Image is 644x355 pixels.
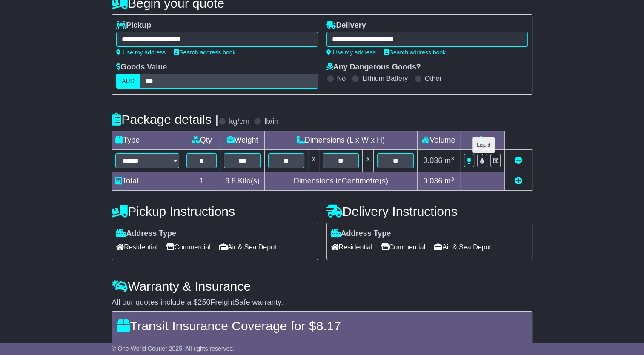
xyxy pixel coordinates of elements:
span: 250 [197,298,210,306]
td: Kilo(s) [220,172,264,191]
label: lb/in [264,117,278,126]
span: m [444,156,454,165]
label: AUD [116,74,140,89]
td: x [308,150,319,172]
h4: Warranty & Insurance [112,279,532,293]
a: Search address book [384,49,446,56]
a: Use my address [326,49,376,56]
span: Commercial [166,240,210,254]
label: Any Dangerous Goods? [326,63,421,72]
label: Pickup [116,21,151,30]
span: © One World Courier 2025. All rights reserved. [112,345,235,352]
span: Residential [116,240,157,254]
td: Type [112,131,183,150]
td: Weight [220,131,264,150]
h4: Pickup Instructions [112,204,318,218]
td: x [363,150,374,172]
td: Dimensions (L x W x H) [264,131,417,150]
td: Volume [417,131,460,150]
a: Use my address [116,49,166,56]
label: Delivery [326,21,366,30]
td: Total [112,172,183,191]
label: Other [425,74,442,83]
label: kg/cm [229,117,249,126]
sup: 3 [451,155,454,162]
span: m [444,177,454,185]
h4: Delivery Instructions [326,204,532,218]
td: Dimensions in Centimetre(s) [264,172,417,191]
label: Address Type [331,229,391,238]
div: All our quotes include a $ FreightSafe warranty. [112,298,532,307]
a: Remove this item [515,156,522,165]
span: Air & Sea Depot [219,240,277,254]
span: 0.036 [423,156,442,165]
span: Commercial [381,240,425,254]
a: Add new item [515,177,522,185]
h4: Package details | [112,112,218,126]
span: 0.036 [423,177,442,185]
td: 1 [183,172,220,191]
div: Liquid [472,137,495,153]
span: 8.17 [316,319,341,333]
h4: Transit Insurance Coverage for $ [117,319,527,333]
sup: 3 [451,176,454,182]
label: Lithium Battery [362,74,408,83]
td: Qty [183,131,220,150]
span: 9.8 [225,177,236,185]
span: Residential [331,240,372,254]
label: No [337,74,346,83]
a: Search address book [174,49,235,56]
label: Address Type [116,229,176,238]
label: Goods Value [116,63,167,72]
span: Air & Sea Depot [434,240,491,254]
